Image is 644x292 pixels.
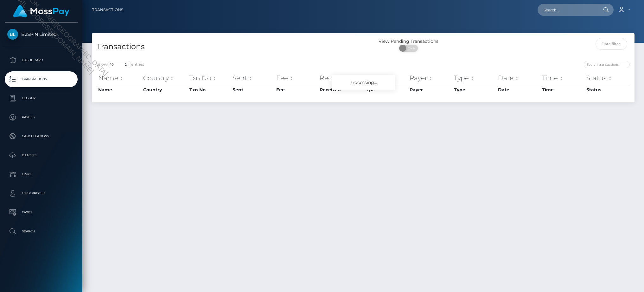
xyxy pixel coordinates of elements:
[540,85,584,95] th: Time
[13,5,69,17] img: MassPay Logo
[188,85,231,95] th: Txn No
[5,185,78,201] a: User Profile
[5,71,78,87] a: Transactions
[540,72,584,84] th: Time
[7,189,75,198] p: User Profile
[5,90,78,106] a: Ledger
[496,85,540,95] th: Date
[7,227,75,236] p: Search
[231,72,275,84] th: Sent
[7,75,75,84] p: Transactions
[7,94,75,103] p: Ledger
[97,41,359,52] h4: Transactions
[7,151,75,160] p: Batches
[107,61,131,68] select: Showentries
[596,38,627,50] input: Date filter
[7,113,75,122] p: Payees
[97,61,144,68] label: Show entries
[584,61,630,68] input: Search transactions
[275,85,318,95] th: Fee
[188,72,231,84] th: Txn No
[97,72,142,84] th: Name
[231,85,275,95] th: Sent
[363,38,454,45] div: View Pending Transactions
[7,29,18,40] img: B2SPIN Limited
[403,45,418,52] span: OFF
[538,4,597,16] input: Search...
[5,109,78,125] a: Payees
[408,85,453,95] th: Payer
[496,72,540,84] th: Date
[452,72,496,84] th: Type
[5,204,78,220] a: Taxes
[7,55,75,65] p: Dashboard
[5,31,78,37] span: B2SPIN Limited
[318,72,365,84] th: Received
[332,75,395,90] div: Processing...
[7,132,75,141] p: Cancellations
[452,85,496,95] th: Type
[97,85,142,95] th: Name
[7,208,75,217] p: Taxes
[92,3,123,16] a: Transactions
[7,170,75,179] p: Links
[5,224,78,239] a: Search
[142,72,188,84] th: Country
[5,52,78,68] a: Dashboard
[408,72,453,84] th: Payer
[5,128,78,144] a: Cancellations
[585,72,630,84] th: Status
[585,85,630,95] th: Status
[275,72,318,84] th: Fee
[365,72,408,84] th: F/X
[318,85,365,95] th: Received
[142,85,188,95] th: Country
[5,166,78,182] a: Links
[5,147,78,163] a: Batches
